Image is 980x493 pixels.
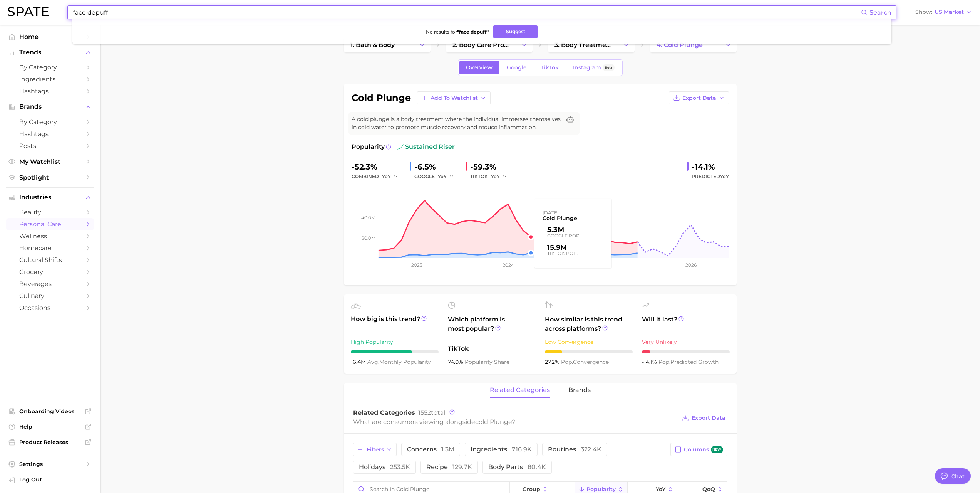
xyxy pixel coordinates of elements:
span: -14.1% [642,358,658,365]
div: -6.5% [414,161,459,173]
a: Google [500,61,533,74]
span: predicted growth [658,358,719,365]
div: 1 / 10 [642,350,730,353]
a: 1. bath & body [344,37,414,52]
input: Search here for a brand, industry, or ingredient [72,6,861,19]
span: Hashtags [19,87,81,95]
span: convergence [561,358,609,365]
tspan: 2024 [502,262,514,268]
span: Home [19,33,81,40]
span: 1. bath & body [350,41,395,49]
span: Ingredients [19,76,81,83]
a: wellness [6,230,94,242]
span: Search [869,9,891,16]
button: Export Data [680,413,727,424]
span: Popularity [586,486,616,492]
span: YoY [382,173,391,180]
button: Industries [6,192,94,203]
span: Onboarding Videos [19,408,81,415]
a: 2. body care products [446,37,516,52]
span: routines [548,446,601,453]
span: occasions [19,304,81,311]
div: 2 / 10 [545,350,633,353]
span: Filters [367,446,384,453]
span: YoY [720,173,729,179]
span: 27.2% [545,358,561,365]
button: Change Category [516,37,533,52]
span: 2. body care products [452,41,509,49]
span: TikTok [448,344,536,353]
span: YoY [656,486,665,492]
span: Will it last? [642,315,730,333]
span: Google [507,64,527,71]
span: Instagram [573,64,601,71]
button: YoY [491,172,508,181]
a: My Watchlist [6,156,94,168]
span: Hashtags [19,130,81,138]
div: -14.1% [692,161,729,173]
a: Posts [6,140,94,152]
span: US Market [935,10,964,14]
span: wellness [19,232,81,240]
abbr: average [367,358,379,365]
div: 7 / 10 [351,350,439,353]
span: 4. cold plunge [657,41,703,49]
span: ingredients [471,446,532,453]
span: 322.4k [581,446,601,453]
span: 80.4k [528,463,546,471]
tspan: 2025 [594,262,605,268]
a: 4. cold plunge [650,37,720,52]
span: sustained riser [397,142,455,151]
span: 716.9k [512,446,532,453]
button: ShowUS Market [913,7,974,17]
div: Low Convergence [545,337,633,347]
span: 16.4m [351,358,367,365]
span: Industries [19,194,81,201]
a: Hashtags [6,85,94,97]
button: Filters [353,443,397,456]
tspan: 2026 [685,262,697,268]
span: My Watchlist [19,158,81,165]
a: grocery [6,266,94,278]
div: -59.3% [470,161,513,173]
a: Home [6,31,94,43]
span: Log Out [19,476,88,483]
a: by Category [6,61,94,73]
a: homecare [6,242,94,254]
span: by Category [19,118,81,126]
div: TIKTOK [470,172,513,181]
span: Brands [19,103,81,110]
span: Help [19,423,81,430]
a: Log out. Currently logged in with e-mail pryan@sharkninja.com. [6,474,94,487]
span: A cold plunge is a body treatment where the individual immerses themselves in cold water to promo... [352,115,561,131]
button: YoY [438,172,454,181]
button: Add to Watchlist [417,91,491,104]
span: concerns [407,446,454,453]
span: cultural shifts [19,256,81,264]
a: culinary [6,290,94,302]
span: 129.7k [452,463,472,471]
span: 74.0% [448,358,465,365]
span: cold plunge [475,418,512,426]
img: SPATE [8,7,49,16]
span: Export Data [682,95,716,101]
button: Columnsnew [670,443,727,456]
a: TikTok [534,61,565,74]
button: Change Category [720,37,737,52]
span: culinary [19,292,81,300]
a: by Category [6,116,94,128]
a: personal care [6,218,94,230]
span: Which platform is most popular? [448,315,536,340]
span: brands [568,387,591,394]
a: cultural shifts [6,254,94,266]
div: -52.3% [352,161,404,173]
span: homecare [19,244,81,252]
div: High Popularity [351,337,439,347]
span: 253.5k [390,463,410,471]
span: Spotlight [19,174,81,181]
a: 3. body treatments [548,37,618,52]
button: Brands [6,101,94,113]
span: Export Data [692,415,725,421]
button: Trends [6,47,94,58]
span: recipe [426,464,472,470]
